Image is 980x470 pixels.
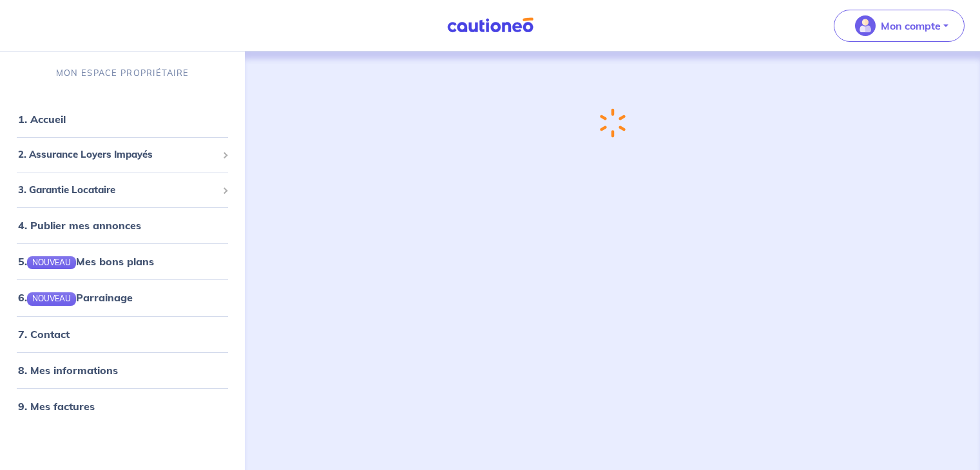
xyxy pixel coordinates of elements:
[18,255,154,268] a: 5.NOUVEAUMes bons plans
[56,67,189,79] p: MON ESPACE PROPRIÉTAIRE
[18,113,66,126] a: 1. Accueil
[18,364,118,377] a: 8. Mes informations
[18,291,133,304] a: 6.NOUVEAUParrainage
[5,285,240,310] div: 6.NOUVEAUParrainage
[5,212,240,238] div: 4. Publier mes annonces
[18,183,217,198] span: 3. Garantie Locataire
[5,142,240,167] div: 2. Assurance Loyers Impayés
[18,219,141,232] a: 4. Publier mes annonces
[18,400,95,413] a: 9. Mes factures
[5,178,240,203] div: 3. Garantie Locataire
[5,393,240,419] div: 9. Mes factures
[18,328,70,341] a: 7. Contact
[5,106,240,132] div: 1. Accueil
[5,357,240,383] div: 8. Mes informations
[5,321,240,347] div: 7. Contact
[18,147,217,162] span: 2. Assurance Loyers Impayés
[855,15,876,36] img: illu_account_valid_menu.svg
[442,17,539,33] img: Cautioneo
[599,108,625,138] img: loading-spinner
[834,10,965,42] button: illu_account_valid_menu.svgMon compte
[881,18,941,33] p: Mon compte
[5,249,240,274] div: 5.NOUVEAUMes bons plans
